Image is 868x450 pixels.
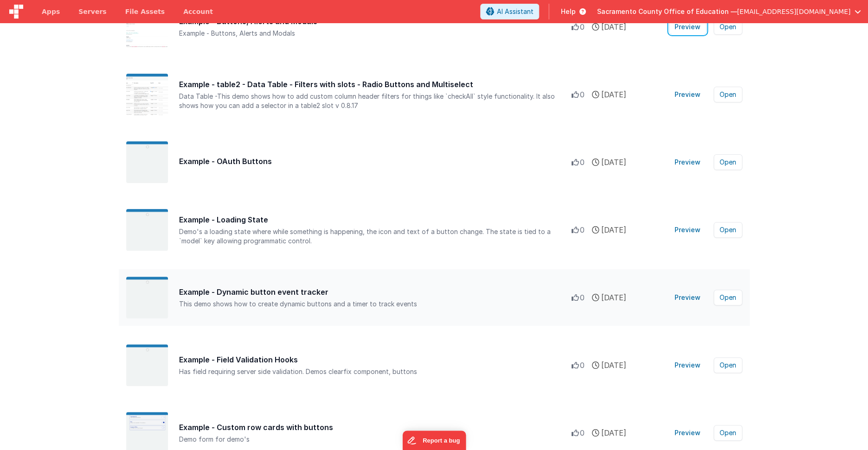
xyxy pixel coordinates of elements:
span: Servers [78,7,106,16]
div: Example - Buttons, Alerts and Modals [179,29,572,38]
button: Open [714,425,742,441]
button: Open [714,19,742,35]
span: [DATE] [601,360,626,371]
div: Example - Dynamic button event tracker [179,286,572,298]
span: 0 [580,292,585,303]
span: [EMAIL_ADDRESS][DOMAIN_NAME] [737,7,850,16]
div: Has field requiring server side validation. Demos clearfix component, buttons [179,367,572,376]
div: Data Table -This demo shows how to add custom column header filters for things like `checkAll` st... [179,92,572,110]
button: Preview [669,155,706,170]
div: Example - Custom row cards with buttons [179,422,572,433]
button: Preview [669,425,706,440]
button: Open [714,154,742,170]
button: Preview [669,222,706,237]
div: Example - table2 - Data Table - Filters with slots - Radio Buttons and Multiselect [179,79,572,90]
iframe: Marker.io feedback button [402,431,466,450]
button: Open [714,222,742,238]
div: Example - Field Validation Hooks [179,354,572,365]
button: Open [714,87,742,102]
span: [DATE] [601,21,626,32]
button: Preview [669,19,706,34]
span: [DATE] [601,292,626,303]
div: Example - OAuth Buttons [179,156,572,167]
span: [DATE] [601,427,626,438]
span: [DATE] [601,157,626,168]
div: Demo form for demo's [179,435,572,444]
span: 0 [580,224,585,235]
span: File Assets [125,7,165,16]
span: Apps [42,7,60,16]
button: Preview [669,87,706,102]
span: 0 [580,89,585,100]
span: [DATE] [601,224,626,235]
span: 0 [580,360,585,371]
span: 0 [580,427,585,438]
button: Open [714,290,742,305]
span: Help [560,7,575,16]
span: 0 [580,21,585,32]
span: Sacramento County Office of Education — [597,7,737,16]
button: AI Assistant [480,4,539,19]
div: Demo's a loading state where while something is happening, the icon and text of a button change. ... [179,227,572,246]
button: Preview [669,290,706,305]
span: [DATE] [601,89,626,100]
button: Open [714,357,742,373]
span: AI Assistant [496,7,533,16]
div: Example - Loading State [179,214,572,225]
button: Sacramento County Office of Education — [EMAIL_ADDRESS][DOMAIN_NAME] [597,7,861,16]
span: 0 [580,157,585,168]
button: Preview [669,358,706,373]
div: This demo shows how to create dynamic buttons and a timer to track events [179,299,572,309]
